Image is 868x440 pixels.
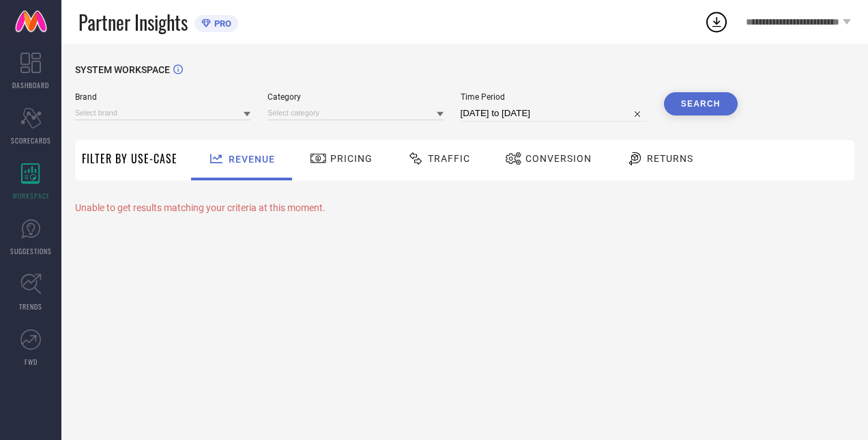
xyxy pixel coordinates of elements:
[19,301,42,312] span: TRENDS
[12,80,49,90] span: DASHBOARD
[11,135,51,146] span: SCORECARDS
[75,64,170,75] span: SYSTEM WORKSPACE
[82,150,177,167] span: Filter By Use-Case
[75,92,250,102] span: Brand
[229,154,275,165] span: Revenue
[330,153,373,164] span: Pricing
[75,202,325,213] span: Unable to get results matching your criteria at this moment.
[461,92,647,102] span: Time Period
[267,92,443,102] span: Category
[78,8,188,36] span: Partner Insights
[428,153,470,164] span: Traffic
[664,92,738,115] button: Search
[461,105,647,122] input: Select time period
[25,357,38,367] span: FWD
[267,106,443,120] input: Select category
[647,153,693,164] span: Returns
[525,153,592,164] span: Conversion
[12,191,50,201] span: WORKSPACE
[704,10,729,34] div: Open download list
[75,106,250,120] input: Select brand
[211,18,231,29] span: PRO
[10,246,52,256] span: SUGGESTIONS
